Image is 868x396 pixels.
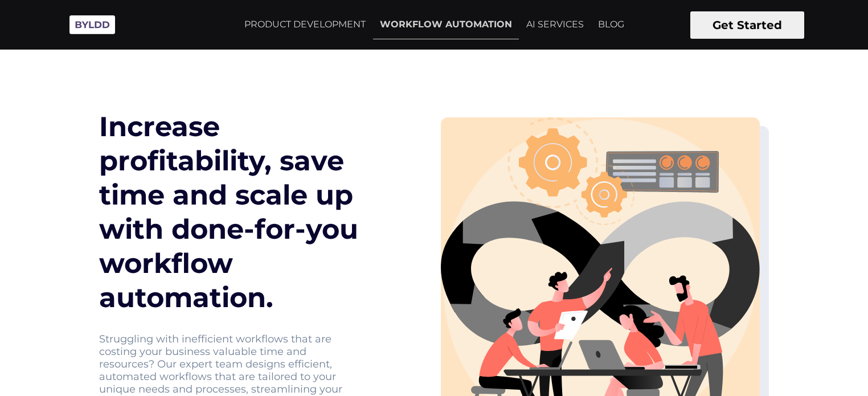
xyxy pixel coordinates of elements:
[64,9,121,40] img: Byldd - Product Development Company
[591,10,631,39] a: BLOG
[519,10,591,39] a: AI SERVICES
[99,109,388,315] h1: Increase profitability, save time and scale up with done-for-you workflow automation.
[690,11,804,39] button: Get Started
[238,10,372,39] a: PRODUCT DEVELOPMENT
[373,10,519,39] a: WORKFLOW AUTOMATION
